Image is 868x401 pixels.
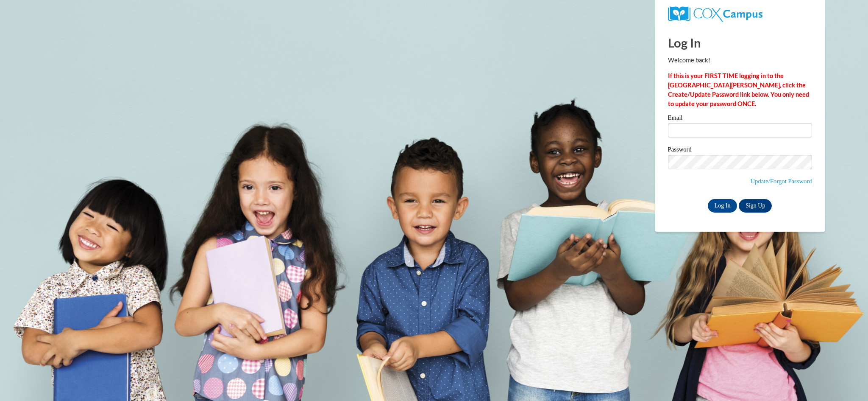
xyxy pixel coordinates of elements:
input: Log In [708,199,737,213]
a: Update/Forgot Password [751,178,812,185]
img: COX Campus [668,6,762,22]
label: Password [668,146,812,155]
label: Email [668,115,812,123]
a: Sign Up [739,199,772,213]
a: COX Campus [668,10,762,17]
p: Welcome back! [668,56,812,65]
strong: If this is your FIRST TIME logging in to the [GEOGRAPHIC_DATA][PERSON_NAME], click the Create/Upd... [668,72,809,107]
h1: Log In [668,34,812,51]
